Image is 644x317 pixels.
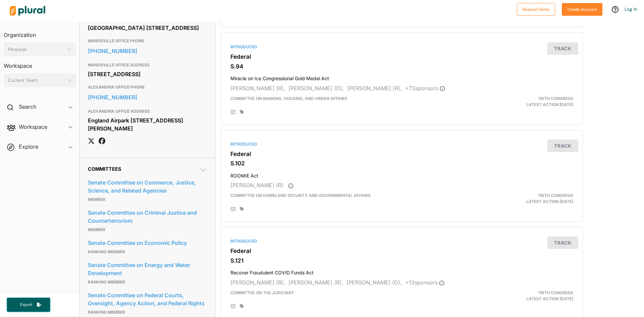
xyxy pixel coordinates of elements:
div: Latest Action: [DATE] [461,193,578,205]
a: Senate Committee on Energy and Water Development [88,260,207,278]
a: Senate Committee on Criminal Justice and Counterterrorism [88,208,207,226]
div: Add Position Statement [230,110,236,115]
a: Log In [625,6,637,12]
span: + 73 sponsor s [405,85,445,92]
span: [PERSON_NAME] (D), [288,85,344,92]
div: Introduced [230,44,573,50]
p: Ranking Member [88,308,207,316]
h3: ALEXANDRIA OFFICE ADDRESS [88,107,207,115]
p: Ranking Member [88,248,207,256]
span: 119th Congress [538,290,573,295]
a: Senate Committee on Economic Policy [88,238,207,248]
span: 119th Congress [538,193,573,198]
a: [PHONE_NUMBER] [88,46,207,56]
h4: Recover Fraudulent COVID Funds Act [230,267,573,276]
div: Current Team [8,77,65,84]
span: [PERSON_NAME] (D), [346,279,402,286]
a: Senate Committee on Federal Courts, Oversight, Agency Action, and Federal Rights [88,290,207,308]
p: Ranking Member [88,278,207,286]
div: Introduced [230,141,573,147]
h3: MANDEVILLE OFFICE ADDRESS [88,61,207,69]
div: Add tags [240,304,244,309]
h3: Workspace [4,56,76,71]
div: [GEOGRAPHIC_DATA] [STREET_ADDRESS] [88,23,207,33]
div: Add Position Statement [230,207,236,212]
div: England Airpark [STREET_ADDRESS][PERSON_NAME] [88,115,207,134]
span: Export [15,302,37,308]
div: Introduced [230,238,573,244]
h3: S.102 [230,160,573,167]
p: Member [88,196,207,204]
span: [PERSON_NAME] (R), [230,85,285,92]
h3: Organization [4,25,76,40]
button: Track [547,236,578,249]
span: [PERSON_NAME] (R), [230,279,285,286]
div: Latest Action: [DATE] [461,290,578,302]
div: Add tags [240,110,244,114]
a: [PHONE_NUMBER] [88,92,207,102]
button: Request Demo [517,3,555,16]
div: Add Position Statement [230,304,236,309]
span: [PERSON_NAME] (R) [230,182,283,189]
button: Track [547,140,578,152]
span: Committee on Homeland Security and Governmental Affairs [230,193,371,198]
h3: MANDEVILLE OFFICE PHONE [88,37,207,45]
h3: S.121 [230,257,573,264]
div: Latest Action: [DATE] [461,96,578,108]
h3: Federal [230,151,573,157]
h3: S.94 [230,63,573,70]
span: Committee on Banking, Housing, and Urban Affairs [230,96,347,101]
h4: ROOMIE Act [230,170,573,179]
span: Committee on the Judiciary [230,290,294,295]
h2: Search [19,103,36,110]
span: [PERSON_NAME] (R), [288,279,343,286]
span: + 12 sponsor s [405,279,444,286]
button: Export [7,298,50,312]
span: [PERSON_NAME] (R), [347,85,402,92]
div: [STREET_ADDRESS] [88,69,207,79]
h3: Federal [230,53,573,60]
div: Add tags [240,207,244,211]
a: Senate Committee on Commerce, Justice, Science, and Related Agencies [88,177,207,196]
button: Create Account [562,3,602,16]
a: Create Account [562,5,602,12]
h3: Federal [230,248,573,254]
span: 119th Congress [538,96,573,101]
button: Track [547,42,578,55]
a: Request Demo [517,5,555,12]
h4: Miracle on Ice Congressional Gold Medal Act [230,72,573,82]
div: Personal [8,46,65,53]
h3: ALEXANDRIA OFFICE PHONE [88,83,207,91]
span: Committees [88,166,121,172]
p: Member [88,226,207,234]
